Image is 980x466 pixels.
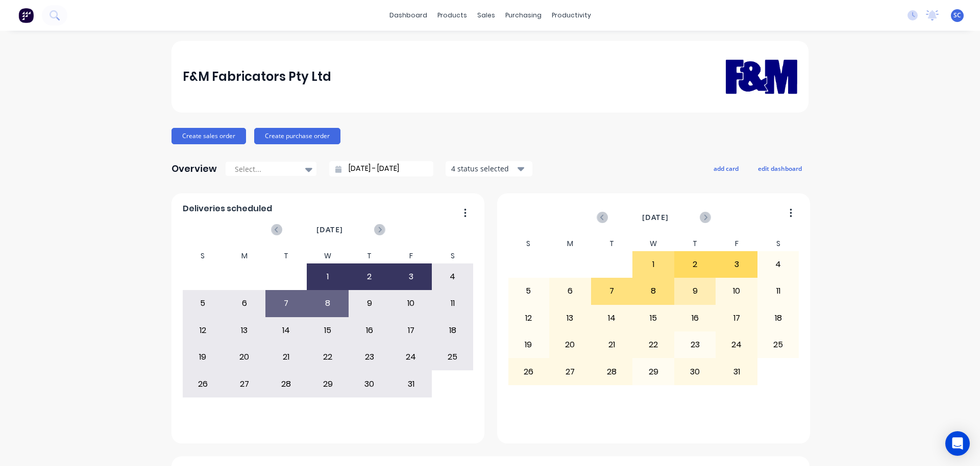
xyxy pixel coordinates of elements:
[349,344,390,370] div: 23
[675,252,716,277] div: 2
[674,236,716,251] div: T
[500,8,547,23] div: purchasing
[547,8,596,23] div: productivity
[432,318,473,343] div: 18
[675,332,716,358] div: 23
[183,318,224,343] div: 12
[716,278,757,304] div: 10
[307,344,348,370] div: 22
[472,8,500,23] div: sales
[307,264,348,290] div: 1
[675,278,716,304] div: 9
[349,291,390,316] div: 9
[224,249,265,263] div: M
[432,291,473,316] div: 11
[390,249,432,263] div: F
[432,8,472,23] div: products
[751,162,808,175] button: edit dashboard
[633,252,674,277] div: 1
[716,359,757,384] div: 31
[550,332,591,358] div: 20
[183,371,224,396] div: 26
[266,344,307,370] div: 21
[508,236,550,251] div: S
[642,212,669,223] span: [DATE]
[633,278,674,304] div: 8
[266,318,307,343] div: 14
[183,344,224,370] div: 19
[254,128,340,144] button: Create purchase order
[591,236,633,251] div: T
[224,318,265,343] div: 13
[390,318,431,343] div: 17
[266,291,307,316] div: 7
[953,11,961,20] span: SC
[633,332,674,358] div: 22
[316,224,343,235] span: [DATE]
[390,344,431,370] div: 24
[390,371,431,396] div: 31
[945,431,970,456] div: Open Intercom Messenger
[390,291,431,316] div: 10
[18,8,34,23] img: Factory
[183,66,331,87] div: F&M Fabricators Pty Ltd
[182,249,224,263] div: S
[183,291,224,316] div: 5
[432,344,473,370] div: 25
[307,291,348,316] div: 8
[224,344,265,370] div: 20
[549,236,591,251] div: M
[508,278,549,304] div: 5
[432,264,473,290] div: 4
[349,371,390,396] div: 30
[592,305,632,331] div: 14
[446,161,532,176] button: 4 status selected
[307,249,349,263] div: W
[758,305,799,331] div: 18
[266,371,307,396] div: 28
[716,252,757,277] div: 3
[508,305,549,331] div: 12
[508,332,549,358] div: 19
[171,159,217,179] div: Overview
[592,359,632,384] div: 28
[592,332,632,358] div: 21
[757,236,799,251] div: S
[758,332,799,358] div: 25
[349,249,390,263] div: T
[224,371,265,396] div: 27
[716,305,757,331] div: 17
[716,236,757,251] div: F
[716,332,757,358] div: 24
[349,264,390,290] div: 2
[451,163,516,174] div: 4 status selected
[707,162,745,175] button: add card
[550,278,591,304] div: 6
[633,359,674,384] div: 29
[758,278,799,304] div: 11
[307,371,348,396] div: 29
[592,278,632,304] div: 7
[265,249,307,263] div: T
[633,305,674,331] div: 15
[432,249,474,263] div: S
[675,305,716,331] div: 16
[550,305,591,331] div: 13
[675,359,716,384] div: 30
[183,203,272,215] span: Deliveries scheduled
[758,252,799,277] div: 4
[632,236,674,251] div: W
[307,318,348,343] div: 15
[224,291,265,316] div: 6
[384,8,432,23] a: dashboard
[390,264,431,290] div: 3
[726,45,797,108] img: F&M Fabricators Pty Ltd
[550,359,591,384] div: 27
[171,128,246,144] button: Create sales order
[349,318,390,343] div: 16
[508,359,549,384] div: 26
